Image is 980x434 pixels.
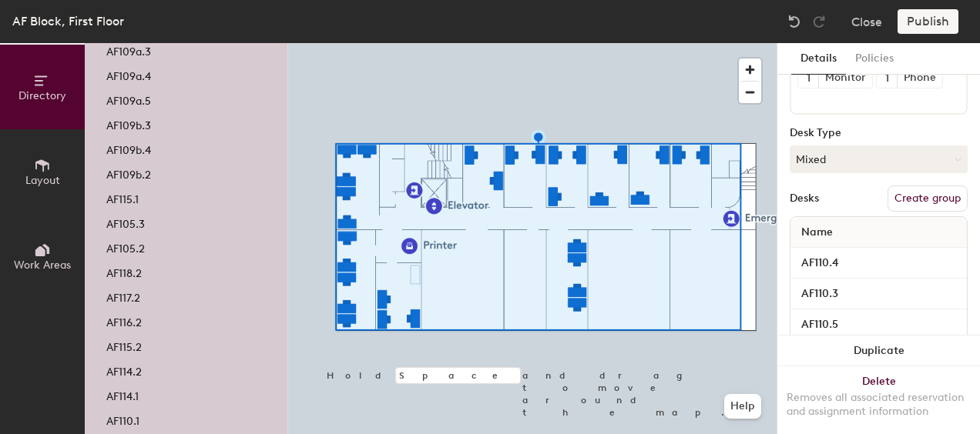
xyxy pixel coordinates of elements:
p: AF114.2 [106,361,142,379]
span: Work Areas [14,259,71,272]
span: 1 [885,70,889,86]
button: Duplicate [777,336,980,366]
button: Mixed [790,145,968,173]
p: AF115.2 [106,336,142,354]
input: Unnamed desk [794,314,964,336]
p: AF109a.4 [106,65,151,83]
p: AF115.1 [106,189,139,206]
div: Desks [790,192,819,205]
p: AF117.2 [106,287,140,305]
button: Policies [846,43,903,75]
img: Redo [811,14,827,29]
p: AF116.2 [106,312,142,329]
span: 1 [807,70,811,86]
div: Removes all associated reservation and assignment information [787,391,971,419]
button: Help [724,394,761,419]
p: AF105.3 [106,213,145,231]
p: AF114.1 [106,386,139,403]
button: Create group [888,185,968,212]
span: Name [794,219,841,246]
input: Unnamed desk [794,252,964,274]
p: AF105.2 [106,238,145,255]
div: AF Block, First Floor [12,12,124,31]
img: Undo [787,14,802,29]
button: DeleteRemoves all associated reservation and assignment information [777,366,980,434]
input: Unnamed desk [794,283,964,305]
button: 1 [877,68,897,88]
p: AF110.1 [106,410,139,428]
div: Phone [897,68,942,88]
span: Layout [25,174,60,187]
p: AF109b.4 [106,139,151,157]
button: Details [791,43,846,75]
div: Desk Type [790,127,968,139]
p: AF118.2 [106,262,142,280]
button: Close [851,9,882,34]
p: AF109a.3 [106,41,151,58]
span: Directory [18,89,66,102]
button: 1 [798,68,818,88]
p: AF109b.2 [106,164,151,182]
p: AF109b.3 [106,115,151,132]
p: AF109a.5 [106,90,151,108]
div: Monitor [818,68,872,88]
